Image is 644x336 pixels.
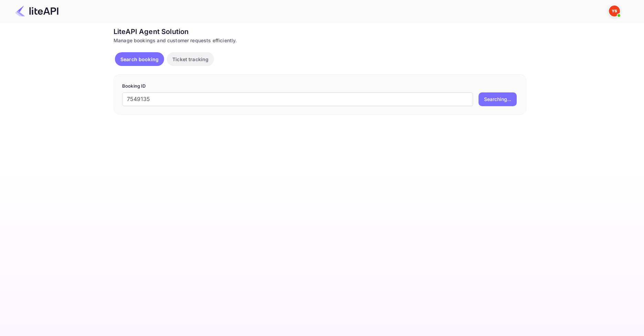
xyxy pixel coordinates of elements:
[122,83,518,90] p: Booking ID
[114,37,526,44] div: Manage bookings and customer requests efficiently.
[609,5,620,16] img: Yandex Support
[479,92,517,106] button: Searching...
[122,92,473,106] input: Enter Booking ID (e.g., 63782194)
[114,26,526,37] div: LiteAPI Agent Solution
[15,5,58,16] img: LiteAPI Logo
[120,56,159,63] p: Search booking
[172,56,208,63] p: Ticket tracking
